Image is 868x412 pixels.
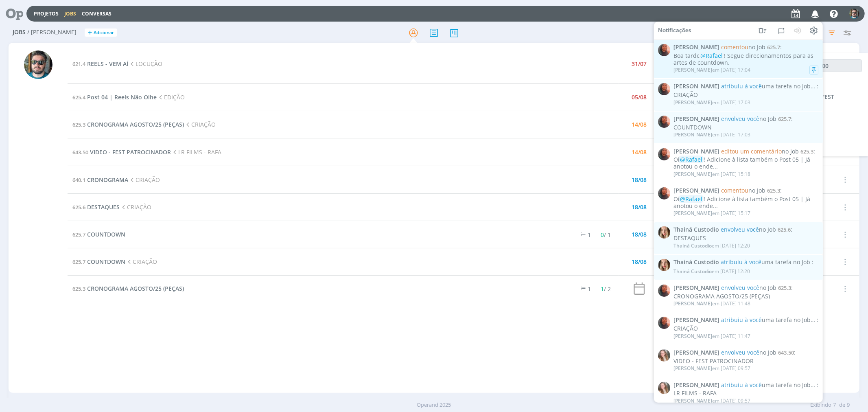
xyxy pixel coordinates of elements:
span: envolveu você [721,284,759,291]
div: 18/08 [632,232,647,237]
span: Exibindo [810,401,831,409]
div: VIDEO - FEST PATROCINADOR [673,357,818,364]
span: COUNTDOWN [87,230,125,238]
div: COUNTDOWN [673,124,818,131]
span: [PERSON_NAME] [673,187,719,194]
span: 643.50 [72,149,88,156]
div: 31/07 [632,61,647,67]
span: no Job [721,186,765,194]
span: [PERSON_NAME] [673,317,719,324]
span: atribuiu à você [721,381,762,388]
a: 625.3CRONOGRAMA AGOSTO/25 (PEÇAS) [72,285,184,292]
span: 625.6 [72,204,85,211]
span: 0 [601,231,604,239]
div: 05/08 [632,94,647,100]
span: CRIAÇÃO [128,176,160,184]
img: C [658,285,670,297]
img: R [849,9,859,19]
span: 640.1 [72,176,85,184]
div: 14/08 [632,149,647,155]
div: em [DATE] 15:17 [673,210,750,216]
span: 625.7 [812,83,825,90]
button: Jobs [62,11,79,17]
div: 18/08 [632,204,647,210]
span: @Rafael [700,52,723,59]
span: : [673,259,818,266]
span: no Job [721,226,776,233]
a: 625.6DESTAQUES [72,203,120,211]
span: Adicionar [94,30,114,35]
button: R [849,7,860,21]
span: 625.3 [72,121,85,128]
span: 625.6 [778,226,791,233]
div: CRIAÇÃO [673,92,818,99]
div: DESTAQUES [673,235,818,242]
a: 625.3CRONOGRAMA AGOSTO/25 (PEÇAS) [72,121,184,128]
span: comentou [721,43,748,51]
div: 18/08 [632,177,647,183]
div: Boa tarde ! Segue direcionamentos para as artes de countdown. [673,53,818,66]
span: [PERSON_NAME] [673,365,712,372]
div: CRIAÇÃO [673,325,818,332]
img: T [658,259,670,271]
div: 18/08 [632,259,647,265]
span: [PERSON_NAME] [673,332,712,339]
span: uma tarefa no Job [721,316,811,324]
span: atribuiu à você [721,316,762,324]
span: / 1 [601,231,611,239]
span: CRIAÇÃO [125,258,157,265]
span: 625.4 [72,94,85,101]
span: CRONOGRAMA AGOSTO/25 (PEÇAS) [87,121,184,128]
span: uma tarefa no Job [721,258,810,266]
span: 621.4 [72,60,85,68]
span: [PERSON_NAME] [673,99,712,106]
span: [PERSON_NAME] [673,131,712,138]
span: editou um comentário [721,147,782,155]
span: no Job [721,348,776,356]
span: CRONOGRAMA [87,176,128,184]
span: : [673,317,818,324]
img: T [658,226,670,239]
span: COUNTDOWN [87,258,125,265]
button: +Adicionar [85,28,117,37]
span: no Job [721,115,776,123]
a: Jobs [64,10,76,17]
span: uma tarefa no Job [721,381,811,388]
div: em [DATE] 09:57 [673,366,750,371]
span: : [673,83,818,90]
span: 625.7 [778,115,791,123]
span: no Job [721,43,765,51]
span: 1 [588,231,591,239]
div: em [DATE] 17:04 [673,67,750,73]
span: 625.7 [767,44,780,51]
span: LOCUÇÃO [128,60,162,68]
span: [PERSON_NAME] [673,66,712,73]
a: Conversas [82,10,112,17]
span: no Job [721,284,776,291]
a: 640.1CRONOGRAMA [72,176,128,184]
span: [PERSON_NAME] [673,300,712,307]
span: : [673,381,818,388]
a: 625.4Post 04 | Reels Não Olhe [72,93,157,101]
span: [PERSON_NAME] [673,44,719,51]
span: envolveu você [721,348,759,356]
span: uma tarefa no Job [721,82,811,90]
a: 625.7COUNTDOWN [72,230,125,238]
img: C [658,317,670,329]
img: G [658,381,670,394]
span: Thainá Custodio [673,267,712,274]
span: CRIAÇÃO [120,203,151,211]
span: Thainá Custodio [673,226,719,233]
a: 625.7COUNTDOWN [72,258,125,265]
span: : [673,148,818,155]
span: Thainá Custodio [673,242,712,249]
span: @Rafael [680,156,702,163]
span: + [88,28,92,37]
div: em [DATE] 17:03 [673,100,750,105]
div: em [DATE] 17:03 [673,132,750,138]
span: EDIÇÃO [157,93,185,101]
span: [PERSON_NAME] [673,210,712,217]
span: LR FILMS - RAFA [171,148,221,156]
span: 625.7 [72,258,85,265]
span: : [673,44,818,51]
